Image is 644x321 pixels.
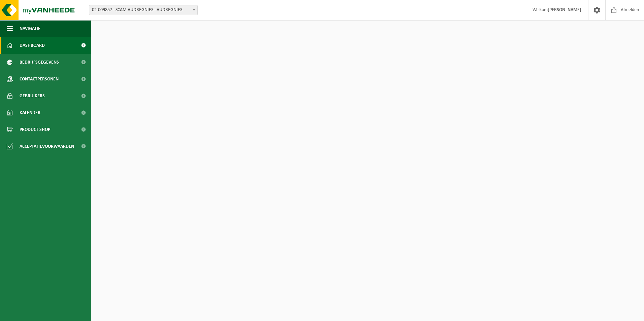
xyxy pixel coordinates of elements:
[20,71,59,87] span: Contactpersonen
[20,20,40,37] span: Navigatie
[548,7,581,12] strong: [PERSON_NAME]
[20,37,45,54] span: Dashboard
[20,54,59,71] span: Bedrijfsgegevens
[20,104,40,121] span: Kalender
[89,5,198,15] span: 02-009857 - SCAM AUDREGNIES - AUDREGNIES
[89,5,197,15] span: 02-009857 - SCAM AUDREGNIES - AUDREGNIES
[20,138,74,155] span: Acceptatievoorwaarden
[20,121,50,138] span: Product Shop
[20,87,45,104] span: Gebruikers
